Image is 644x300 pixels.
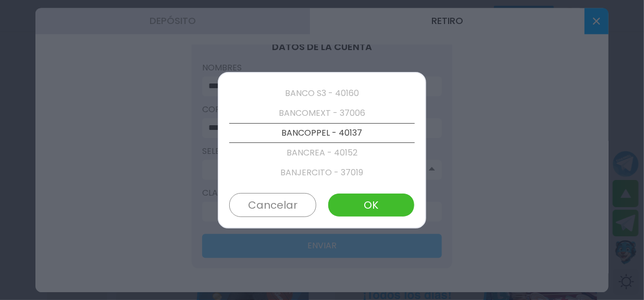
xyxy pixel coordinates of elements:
[229,123,415,143] p: BANCOPPEL - 40137
[229,143,415,163] p: BANCREA - 40152
[229,193,316,217] button: Cancelar
[229,103,415,123] p: BANCOMEXT - 37006
[229,83,415,103] p: BANCO S3 - 40160
[328,193,415,217] button: OK
[229,163,415,183] p: BANJERCITO - 37019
